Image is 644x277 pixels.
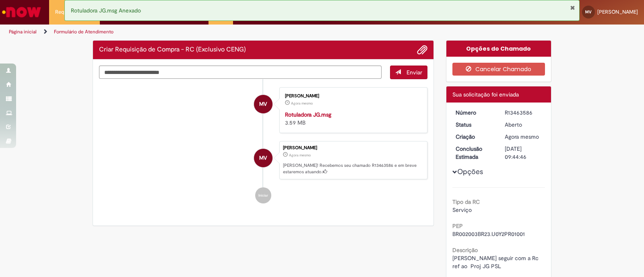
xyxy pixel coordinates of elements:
[254,95,272,113] div: Maria Isaura De Paula Valim
[452,63,545,76] button: Cancelar Chamado
[585,9,592,14] span: MV
[6,25,423,39] ul: Trilhas de página
[452,91,519,98] span: Sua solicitação foi enviada
[259,148,267,168] span: MV
[285,94,419,98] div: [PERSON_NAME]
[505,109,542,117] div: R13463586
[450,133,499,141] dt: Criação
[452,254,540,270] span: [PERSON_NAME] seguir com a Rc ref ao Proj JG PSL
[450,121,499,129] dt: Status
[99,46,246,53] h2: Criar Requisição de Compra - RC (Exclusivo CENG) Histórico de tíquete
[291,101,313,106] time: 29/08/2025 16:44:40
[505,133,542,141] div: 29/08/2025 16:44:43
[505,121,542,129] div: Aberto
[254,149,272,167] div: Maria Isaura De Paula Valim
[452,222,463,230] b: PEP
[55,8,83,16] span: Requisições
[417,45,427,55] button: Adicionar anexos
[450,145,499,161] dt: Conclusão Estimada
[505,133,539,140] time: 29/08/2025 16:44:43
[71,7,141,14] span: Rotuladora JG.msg Anexado
[390,66,427,79] button: Enviar
[289,153,311,158] span: Agora mesmo
[283,162,423,175] p: [PERSON_NAME]! Recebemos seu chamado R13463586 e em breve estaremos atuando.
[285,111,419,127] div: 3.59 MB
[289,153,311,158] time: 29/08/2025 16:44:43
[1,4,42,20] img: ServiceNow
[259,94,267,114] span: MV
[570,4,575,11] button: Fechar Notificação
[99,66,382,79] textarea: Digite sua mensagem aqui...
[291,101,313,106] span: Agora mesmo
[452,206,472,213] span: Serviço
[283,146,423,150] div: [PERSON_NAME]
[450,109,499,117] dt: Número
[99,79,427,212] ul: Histórico de tíquete
[505,133,539,140] span: Agora mesmo
[446,41,551,57] div: Opções do Chamado
[285,111,331,118] a: Rotuladora JG.msg
[99,141,427,180] li: Maria Isaura De Paula Valim
[452,198,480,205] b: Tipo da RC
[452,230,525,238] span: BR002003BR23.U0Y2PR01001
[54,29,114,35] a: Formulário de Atendimento
[452,246,478,254] b: Descrição
[597,8,638,15] span: [PERSON_NAME]
[505,145,542,161] div: [DATE] 09:44:46
[407,69,422,76] span: Enviar
[9,29,37,35] a: Página inicial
